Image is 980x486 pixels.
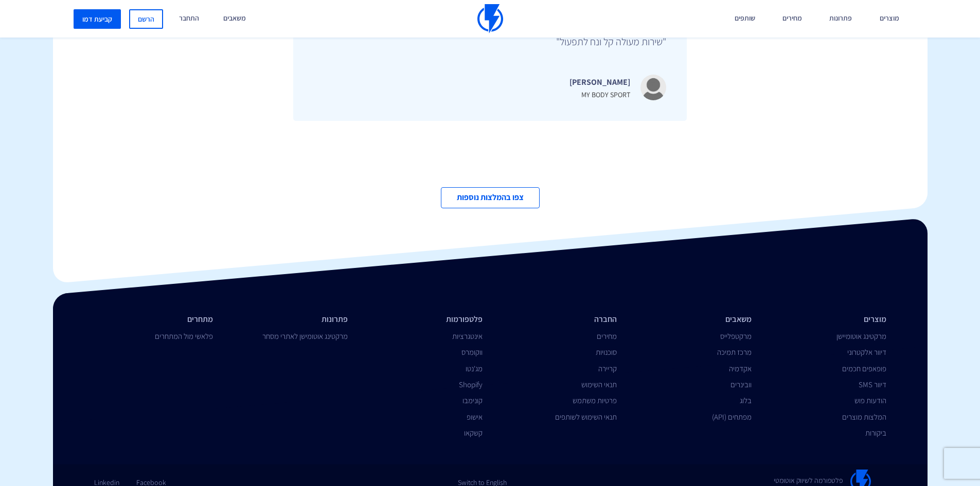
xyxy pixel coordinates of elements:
p: "שירות מעולה קל ונח לתפעול" [358,34,666,49]
a: דיוור אלקטרוני [847,347,886,357]
a: צפו בהמלצות נוספות [441,187,540,208]
a: מג'נטו [466,364,483,373]
span: MY BODY SPORT [581,90,630,99]
a: אישופ [467,412,483,422]
a: תנאי השימוש לשותפים [555,412,617,422]
a: ווקומרס [461,347,483,357]
img: unknown-user.jpg [640,75,666,100]
a: מפתחים (API) [712,412,752,422]
a: קשקאו [464,428,483,438]
a: קריירה [598,364,617,373]
a: פלאשי מול המתחרים [155,331,213,341]
li: מתחרים [94,314,213,326]
a: ביקורות [865,428,886,438]
a: Shopify [459,380,483,389]
li: משאבים [632,314,752,326]
li: מוצרים [767,314,886,326]
a: אינטגרציות [452,331,483,341]
a: מרקטינג אוטומיישן [836,331,886,341]
p: [PERSON_NAME] [569,75,630,89]
a: דיוור SMS [859,380,886,389]
a: פופאפים חכמים [842,364,886,373]
a: בלוג [740,395,752,405]
a: מרקטינג אוטומישן לאתרי מסחר [262,331,348,341]
a: פרטיות משתמש [573,395,617,405]
a: מחירים [597,331,617,341]
li: פתרונות [228,314,348,326]
a: סוכנויות [596,347,617,357]
a: קונימבו [462,395,483,405]
li: פלטפורמות [363,314,483,326]
a: המלצות מוצרים [842,412,886,422]
li: החברה [498,314,617,326]
a: וובינרים [730,380,752,389]
a: תנאי השימוש [581,380,617,389]
a: מרקטפלייס [720,331,752,341]
a: מרכז תמיכה [717,347,752,357]
a: הרשם [129,9,163,29]
a: אקדמיה [729,364,752,373]
a: קביעת דמו [74,9,121,29]
a: הודעות פוש [854,395,886,405]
